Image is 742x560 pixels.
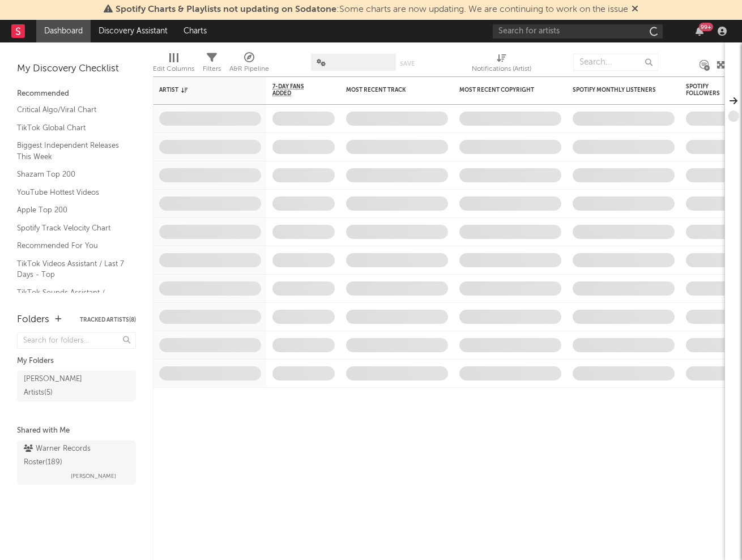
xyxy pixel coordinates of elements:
span: Spotify Charts & Playlists not updating on Sodatone [116,5,336,14]
div: Notifications (Artist) [472,62,531,76]
a: Critical Algo/Viral Chart [17,104,125,116]
button: Save [400,61,415,67]
div: Edit Columns [153,62,194,76]
div: Most Recent Copyright [459,87,544,93]
div: My Discovery Checklist [17,62,136,76]
div: [PERSON_NAME] Artists ( 5 ) [24,373,104,400]
div: Notifications (Artist) [472,48,531,81]
div: A&R Pipeline [229,48,269,81]
a: Charts [176,20,215,42]
div: Folders [17,313,49,327]
a: Dashboard [36,20,91,42]
input: Search... [573,54,658,71]
div: A&R Pipeline [229,62,269,76]
div: My Folders [17,354,136,368]
div: Filters [203,62,221,76]
input: Search for artists [493,24,663,39]
div: 99 + [699,23,713,31]
div: Edit Columns [153,48,194,81]
span: [PERSON_NAME] [71,469,116,483]
input: Search for folders... [17,332,136,349]
button: 99+ [696,27,703,36]
div: Filters [203,48,221,81]
div: Shared with Me [17,424,136,438]
div: Most Recent Track [346,87,431,93]
div: Spotify Followers [686,83,726,97]
div: Spotify Monthly Listeners [573,87,658,93]
a: TikTok Videos Assistant / Last 7 Days - Top [17,258,125,281]
a: [PERSON_NAME] Artists(5) [17,371,136,401]
a: Spotify Track Velocity Chart [17,222,125,234]
a: Recommended For You [17,240,125,252]
a: Apple Top 200 [17,204,125,216]
a: TikTok Global Chart [17,122,125,134]
a: Discovery Assistant [91,20,176,42]
div: Recommended [17,87,136,101]
button: Tracked Artists(8) [80,317,136,323]
a: Warner Records Roster(189)[PERSON_NAME] [17,441,136,485]
a: YouTube Hottest Videos [17,186,125,199]
div: Warner Records Roster ( 189 ) [24,442,126,469]
span: : Some charts are now updating. We are continuing to work on the issue [116,5,628,14]
span: 7-Day Fans Added [272,83,318,97]
a: Shazam Top 200 [17,168,125,181]
span: Dismiss [632,5,638,14]
a: TikTok Sounds Assistant / [DATE] Fastest Risers [17,287,125,310]
div: Artist [159,87,244,93]
a: Biggest Independent Releases This Week [17,139,125,163]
